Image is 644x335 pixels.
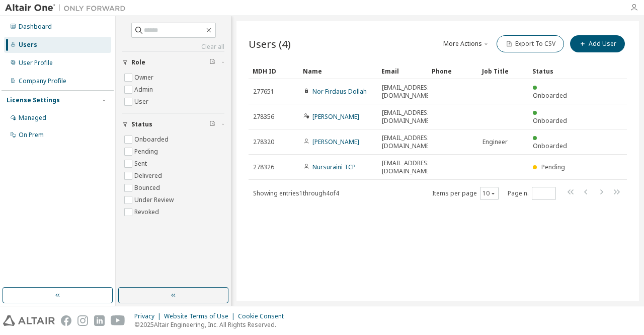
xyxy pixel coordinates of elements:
[19,114,46,122] div: Managed
[19,23,52,31] div: Dashboard
[134,158,149,170] label: Sent
[134,96,150,108] label: User
[253,138,274,146] span: 278320
[134,72,155,84] label: Owner
[134,312,164,320] div: Privacy
[381,63,424,79] div: Email
[19,59,53,67] div: User Profile
[131,58,145,66] span: Role
[131,120,152,128] span: Status
[249,37,291,51] span: Users (4)
[533,142,567,150] span: Onboarded
[134,146,160,158] label: Pending
[3,315,55,326] img: altair_logo.svg
[508,187,556,200] span: Page n.
[134,206,161,218] label: Revoked
[134,84,155,96] label: Admin
[312,138,359,146] a: [PERSON_NAME]
[382,159,433,175] span: [EMAIL_ADDRESS][DOMAIN_NAME]
[164,312,238,320] div: Website Terms of Use
[497,35,564,52] button: Export To CSV
[482,138,508,146] span: Engineer
[19,131,44,139] div: On Prem
[61,315,71,326] img: facebook.svg
[238,312,290,320] div: Cookie Consent
[253,113,274,121] span: 278356
[77,315,88,326] img: instagram.svg
[303,63,373,79] div: Name
[209,120,215,128] span: Clear filter
[432,63,474,79] div: Phone
[532,63,575,79] div: Status
[122,51,224,74] button: Role
[111,315,125,326] img: youtube.svg
[253,163,274,171] span: 278326
[442,35,491,52] button: More Actions
[382,134,433,150] span: [EMAIL_ADDRESS][DOMAIN_NAME]
[134,133,171,146] label: Onboarded
[19,41,37,49] div: Users
[19,77,66,85] div: Company Profile
[533,91,567,100] span: Onboarded
[382,84,433,100] span: [EMAIL_ADDRESS][DOMAIN_NAME]
[482,189,496,197] button: 10
[122,113,224,136] button: Status
[432,187,499,200] span: Items per page
[134,320,290,329] p: © 2025 Altair Engineering, Inc. All Rights Reserved.
[134,182,162,194] label: Bounced
[134,170,164,182] label: Delivered
[253,88,274,96] span: 277651
[541,163,565,171] span: Pending
[94,315,105,326] img: linkedin.svg
[533,116,567,125] span: Onboarded
[482,63,524,79] div: Job Title
[570,35,625,52] button: Add User
[209,58,215,66] span: Clear filter
[5,3,131,13] img: Altair One
[312,87,367,96] a: Nor Firdaus Dollah
[312,163,356,171] a: Nursuraini TCP
[122,43,224,51] a: Clear all
[7,96,60,104] div: License Settings
[253,189,339,197] span: Showing entries 1 through 4 of 4
[134,194,176,206] label: Under Review
[253,63,295,79] div: MDH ID
[312,112,359,121] a: [PERSON_NAME]
[382,109,433,125] span: [EMAIL_ADDRESS][DOMAIN_NAME]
